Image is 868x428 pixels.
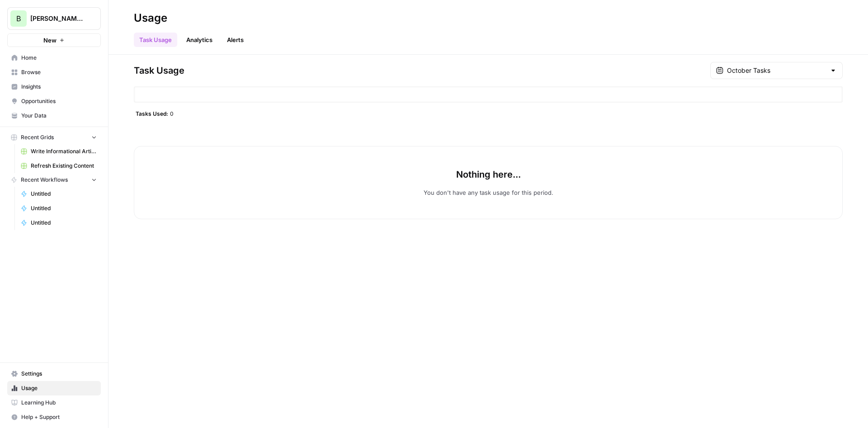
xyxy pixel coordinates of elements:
[31,147,97,155] span: Write Informational Article (1)
[7,108,101,123] a: Your Data
[7,65,101,80] a: Browse
[21,83,97,91] span: Insights
[7,33,101,47] button: New
[21,54,97,62] span: Home
[424,188,553,197] p: You don't have any task usage for this period.
[7,51,101,65] a: Home
[222,33,249,47] a: Alerts
[21,384,97,392] span: Usage
[7,381,101,395] a: Usage
[21,133,54,141] span: Recent Grids
[17,159,101,173] a: Refresh Existing Content
[31,162,97,170] span: Refresh Existing Content
[7,367,101,381] a: Settings
[17,216,101,230] a: Untitled
[17,144,101,159] a: Write Informational Article (1)
[21,112,97,120] span: Your Data
[17,187,101,201] a: Untitled
[456,168,521,181] p: Nothing here...
[43,36,57,45] span: New
[31,219,97,227] span: Untitled
[17,201,101,216] a: Untitled
[30,14,85,23] span: [PERSON_NAME] Financials
[170,110,174,117] span: 0
[16,13,21,24] span: B
[7,131,101,144] button: Recent Grids
[7,173,101,187] button: Recent Workflows
[136,110,168,117] span: Tasks Used:
[7,395,101,410] a: Learning Hub
[21,370,97,378] span: Settings
[7,7,101,30] button: Workspace: Bennett Financials
[727,66,826,75] input: October Tasks
[134,64,184,77] span: Task Usage
[181,33,218,47] a: Analytics
[21,68,97,76] span: Browse
[31,190,97,198] span: Untitled
[7,94,101,108] a: Opportunities
[21,413,97,421] span: Help + Support
[21,399,97,407] span: Learning Hub
[31,204,97,212] span: Untitled
[134,11,167,25] div: Usage
[21,97,97,105] span: Opportunities
[21,176,68,184] span: Recent Workflows
[134,33,177,47] a: Task Usage
[7,410,101,424] button: Help + Support
[7,80,101,94] a: Insights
